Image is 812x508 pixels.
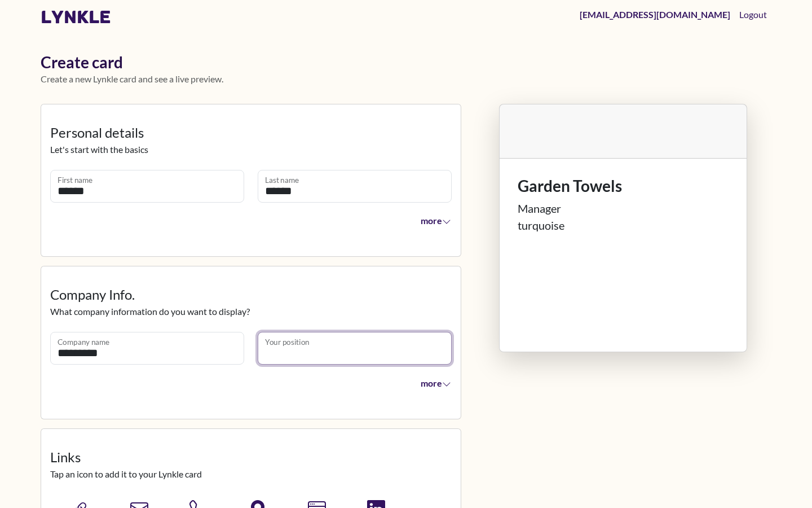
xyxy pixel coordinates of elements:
[413,209,452,232] button: more
[50,447,452,467] legend: Links
[50,284,452,305] legend: Company Info.
[475,104,771,379] div: Lynkle card preview
[413,371,452,394] button: more
[518,200,729,217] div: Manager
[50,467,452,481] p: Tap an icon to add it to your Lynkle card
[518,177,729,196] h1: Garden Towels
[41,6,111,28] a: lynkle
[41,53,771,72] h1: Create card
[41,72,771,86] p: Create a new Lynkle card and see a live preview.
[735,3,771,26] button: Logout
[50,143,452,156] p: Let's start with the basics
[50,122,452,143] legend: Personal details
[575,3,735,26] a: [EMAIL_ADDRESS][DOMAIN_NAME]
[421,378,451,388] span: more
[518,217,729,234] div: turquoise
[421,215,451,226] span: more
[50,305,452,318] p: What company information do you want to display?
